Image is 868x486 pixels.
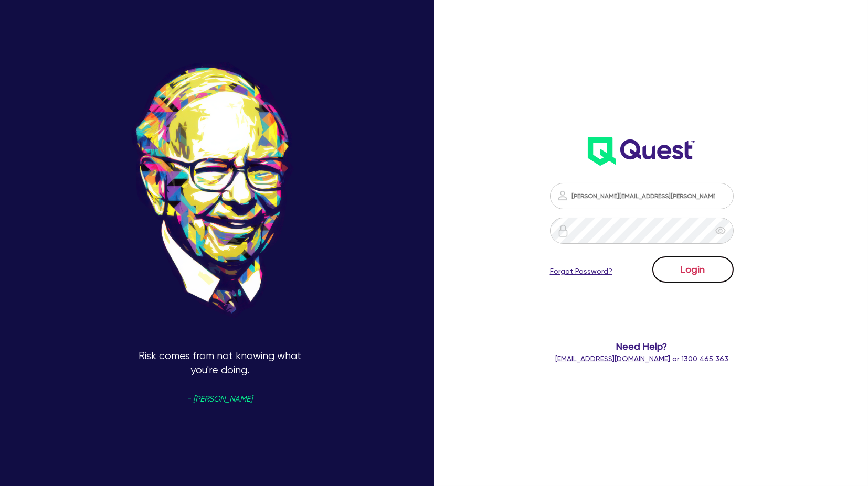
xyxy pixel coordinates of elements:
a: [EMAIL_ADDRESS][DOMAIN_NAME] [555,354,670,363]
span: Need Help? [527,339,755,353]
img: icon-password [557,224,569,237]
button: Login [652,256,734,283]
span: eye [715,225,726,236]
span: or 1300 465 363 [555,354,728,363]
img: wH2k97JdezQIQAAAABJRU5ErkJggg== [588,137,695,166]
input: Email address [550,183,734,209]
span: - [PERSON_NAME] [187,395,253,403]
a: Forgot Password? [550,266,612,277]
img: icon-password [556,189,569,202]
